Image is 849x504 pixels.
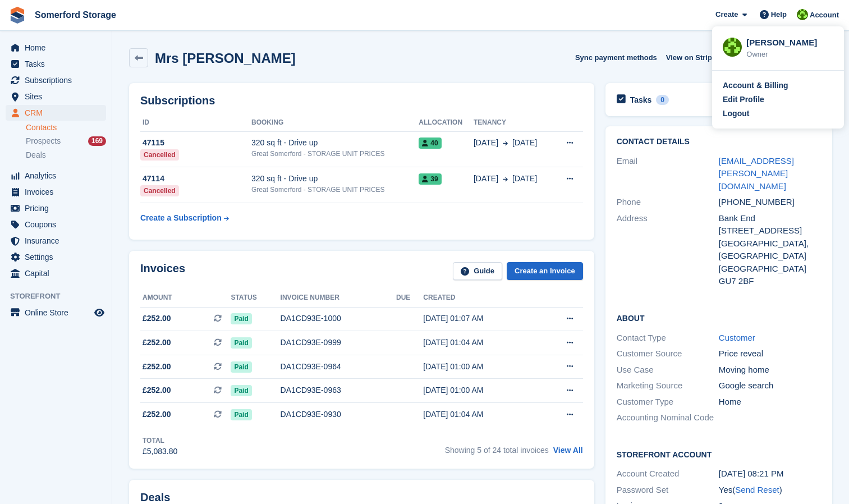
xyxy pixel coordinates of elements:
a: Create a Subscription [140,208,229,228]
span: Showing 5 of 24 total invoices [445,446,549,455]
a: Send Reset [735,485,779,494]
th: Booking [251,114,419,132]
div: 320 sq ft - Drive up [251,137,419,149]
span: Storefront [10,291,112,302]
a: menu [6,217,106,232]
div: Edit Profile [723,94,764,106]
a: Somerford Storage [30,6,121,24]
div: [PERSON_NAME] [746,36,833,47]
div: [GEOGRAPHIC_DATA] [719,263,821,276]
div: 169 [88,136,106,146]
span: [DATE] [512,137,537,149]
a: View All [553,446,583,455]
h2: Invoices [140,262,185,281]
span: Deals [26,150,46,161]
th: Status [231,289,280,307]
div: 320 sq ft - Drive up [251,173,419,185]
div: Accounting Nominal Code [617,411,719,424]
span: CRM [25,105,92,121]
div: Customer Type [617,396,719,409]
div: Marketing Source [617,379,719,392]
div: Moving home [719,364,821,377]
h2: Tasks [630,95,652,105]
div: Google search [719,379,821,392]
a: menu [6,200,106,216]
div: Contact Type [617,332,719,345]
div: DA1CD93E-0999 [281,337,396,349]
img: Michael Llewellen Palmer [723,38,742,57]
span: Tasks [25,56,92,72]
h2: Contact Details [617,138,821,146]
th: Amount [140,289,231,307]
span: [DATE] [512,173,537,185]
a: Prospects 169 [26,135,106,147]
div: Bank End [STREET_ADDRESS] [719,212,821,237]
div: Home [719,396,821,409]
div: Cancelled [140,185,179,196]
span: [DATE] [474,173,498,185]
div: Password Set [617,484,719,497]
span: Help [771,9,787,20]
span: Sites [25,89,92,104]
a: Customer [719,333,755,342]
div: Price reveal [719,347,821,360]
a: menu [6,105,106,121]
th: Due [396,289,423,307]
div: Logout [723,108,749,120]
a: menu [6,89,106,104]
h2: Subscriptions [140,94,583,107]
div: Total [143,436,177,446]
div: [PHONE_NUMBER] [719,196,821,209]
div: 47114 [140,173,251,185]
th: ID [140,114,251,132]
div: Account Created [617,468,719,480]
div: [DATE] 01:00 AM [423,361,538,373]
div: [DATE] 01:07 AM [423,313,538,324]
div: DA1CD93E-0930 [281,409,396,420]
div: Address [617,212,719,288]
div: Use Case [617,364,719,377]
div: [DATE] 01:04 AM [423,337,538,349]
div: Yes [719,484,821,497]
a: Guide [453,262,502,281]
div: Create a Subscription [140,212,222,224]
span: £252.00 [143,361,171,373]
span: £252.00 [143,384,171,396]
a: Contacts [26,122,106,133]
h2: Deals [140,491,170,504]
a: Edit Profile [723,94,833,106]
a: View on Stripe [662,48,729,67]
div: Great Somerford - STORAGE UNIT PRICES [251,149,419,159]
span: 40 [419,138,441,149]
span: 39 [419,173,441,185]
span: Pricing [25,200,92,216]
h2: Mrs [PERSON_NAME] [155,51,296,66]
span: Coupons [25,217,92,232]
span: Paid [231,361,251,373]
a: [EMAIL_ADDRESS][PERSON_NAME][DOMAIN_NAME] [719,156,794,191]
th: Invoice number [281,289,396,307]
span: View on Stripe [666,52,716,63]
div: DA1CD93E-0963 [281,384,396,396]
div: £5,083.80 [143,446,177,457]
span: Capital [25,265,92,281]
img: Michael Llewellen Palmer [797,9,808,20]
div: [GEOGRAPHIC_DATA], [GEOGRAPHIC_DATA] [719,237,821,263]
a: Logout [723,108,833,120]
span: Paid [231,409,251,420]
a: menu [6,265,106,281]
div: GU7 2BF [719,275,821,288]
a: Create an Invoice [507,262,583,281]
span: Prospects [26,136,61,146]
div: Account & Billing [723,80,788,91]
span: Paid [231,385,251,396]
span: Home [25,40,92,56]
h2: Storefront Account [617,448,821,460]
a: Preview store [93,306,106,319]
span: £252.00 [143,337,171,349]
a: menu [6,56,106,72]
span: £252.00 [143,313,171,324]
div: Phone [617,196,719,209]
a: menu [6,184,106,200]
div: Customer Source [617,347,719,360]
